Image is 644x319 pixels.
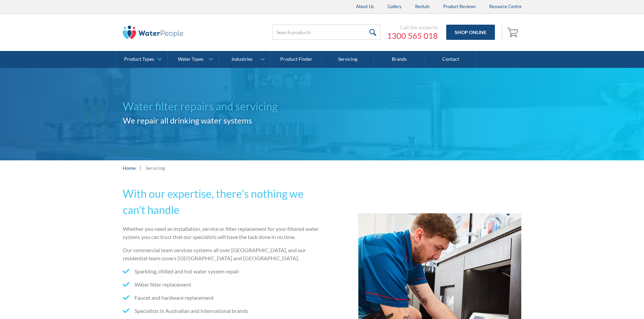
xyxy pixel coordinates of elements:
a: Servicing [322,51,374,68]
a: Product Finder [271,51,322,68]
h2: With our expertise, there’s nothing we can’t handle [123,186,319,218]
li: Faucet and hardware replacement [123,294,319,302]
div: Servicing [146,164,165,171]
div: Industries [232,56,253,62]
input: Search products [272,25,380,40]
p: Our commercial team services systems all over [GEOGRAPHIC_DATA], and our residential team covers ... [123,246,319,262]
a: Home [123,164,136,171]
h1: Water filter repairs and servicing [123,98,322,114]
div: Water Types [178,56,204,62]
a: Brands [374,51,425,68]
div: Call the experts [387,24,438,31]
div: Product Types [124,56,154,62]
a: 1300 565 018 [387,31,438,41]
img: The Water People [123,26,184,39]
h2: We repair all drinking water systems [123,114,322,127]
li: Specialists in Australian and international brands [123,307,319,315]
div: | [139,164,142,172]
p: Whether you need an installation, service or filter replacement for your filtered water system, y... [123,225,319,241]
a: Industries [219,51,270,68]
a: Water Types [168,51,219,68]
a: Contact [425,51,477,68]
img: shopping cart [507,27,520,37]
li: Sparkling, chilled and hot water system repair [123,267,319,275]
li: Water filter replacement [123,281,319,289]
a: Open empty cart [505,24,522,41]
a: Shop Online [446,25,495,40]
a: Product Types [116,51,167,68]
